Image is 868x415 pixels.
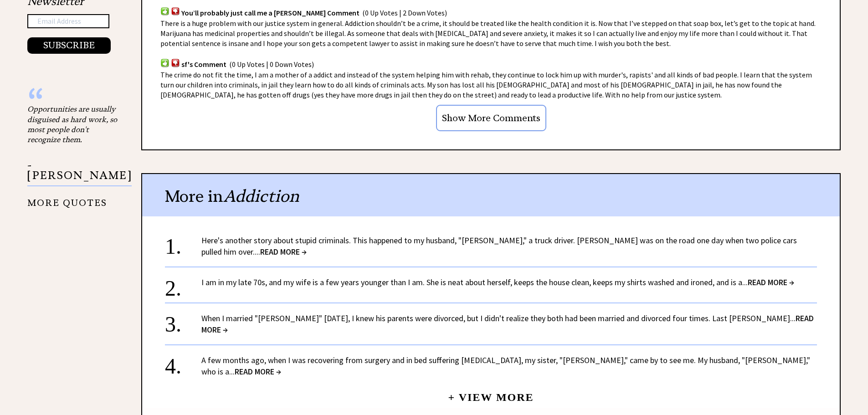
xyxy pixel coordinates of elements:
a: MORE QUOTES [27,190,107,208]
span: (0 Up Votes | 0 Down Votes) [229,60,314,69]
img: votdown.png [171,58,180,67]
span: READ MORE → [260,246,307,257]
img: votdown.png [171,7,180,15]
span: The crime do not fit the time, I am a mother of a addict and instead of the system helping him wi... [160,70,812,99]
a: + View More [448,384,534,403]
p: - [PERSON_NAME] [27,160,132,186]
span: Addiction [223,186,299,206]
input: Email Address [27,14,109,29]
a: Here's another story about stupid criminals. This happened to my husband, "[PERSON_NAME]," a truc... [201,235,797,257]
div: 1. [165,235,201,251]
span: sf's Comment [181,60,226,69]
div: 4. [165,354,201,371]
div: More in [142,174,840,216]
button: SUBSCRIBE [27,37,111,54]
img: votup.png [160,58,169,67]
input: Show More Comments [436,105,546,131]
a: A few months ago, when I was recovering from surgery and in bed suffering [MEDICAL_DATA], my sist... [201,355,810,377]
div: 2. [165,277,201,293]
img: votup.png [160,7,169,15]
a: I am in my late 70s, and my wife is a few years younger than I am. She is neat about herself, kee... [201,277,794,287]
span: You’ll probably just call me a [PERSON_NAME] Comment [181,8,360,17]
a: When I married "[PERSON_NAME]" [DATE], I knew his parents were divorced, but I didn't realize the... [201,313,814,335]
span: There is a huge problem with our justice system in general. Addiction shouldn’t be a crime, it sh... [160,19,816,48]
div: Opportunities are usually disguised as hard work, so most people don't recognize them. [27,104,118,145]
div: 3. [165,313,201,329]
span: READ MORE → [235,366,281,377]
span: READ MORE → [201,313,814,335]
div: “ [27,95,118,104]
span: (0 Up Votes | 2 Down Votes) [362,8,447,17]
span: READ MORE → [748,277,794,287]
